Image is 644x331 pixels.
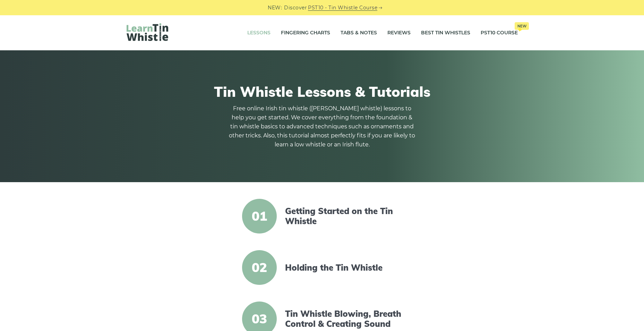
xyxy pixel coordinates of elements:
a: Holding the Tin Whistle [285,263,404,273]
a: Tabs & Notes [341,24,377,42]
a: Tin Whistle Blowing, Breath Control & Creating Sound [285,309,404,329]
a: Fingering Charts [281,24,330,42]
a: Best Tin Whistles [421,24,470,42]
a: Getting Started on the Tin Whistle [285,206,404,226]
img: LearnTinWhistle.com [127,23,168,41]
a: Lessons [247,24,271,42]
h1: Tin Whistle Lessons & Tutorials [127,83,518,100]
p: Free online Irish tin whistle ([PERSON_NAME] whistle) lessons to help you get started. We cover e... [229,104,416,149]
span: New [515,22,529,30]
span: 02 [242,250,277,285]
a: PST10 CourseNew [481,24,518,42]
span: 01 [242,199,277,234]
a: Reviews [387,24,411,42]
